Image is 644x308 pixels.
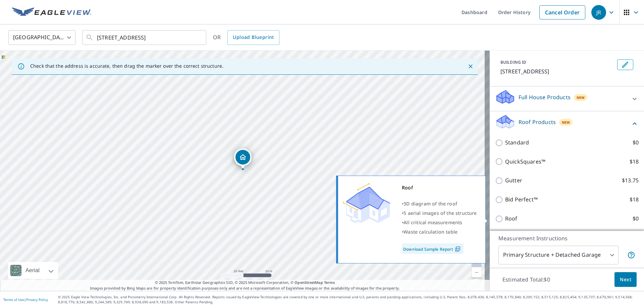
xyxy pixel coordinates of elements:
[23,262,42,279] div: Aerial
[402,218,477,227] div: •
[519,93,571,101] p: Full House Products
[498,234,635,242] p: Measurement Instructions
[614,272,637,287] button: Next
[3,297,24,302] a: Terms of Use
[343,183,390,223] img: Premium
[404,219,462,226] span: All critical measurements
[453,246,462,252] img: Pdf Icon
[630,195,639,204] p: $18
[234,148,252,169] div: Dropped pin, building 1, Residential property, 729 S Poplar St Wichita, KS 67211
[495,114,639,133] div: Roof ProductsNew
[402,183,477,192] div: Roof
[591,5,606,20] div: JR
[633,214,639,223] p: $0
[500,67,614,75] p: [STREET_ADDRESS]
[402,208,477,218] div: •
[505,214,518,223] p: Roof
[562,120,570,125] span: New
[8,28,75,47] div: [GEOGRAPHIC_DATA]
[627,251,635,259] span: Your report will include the primary structure and a detached garage if one exists.
[97,28,193,47] input: Search by address or latitude-longitude
[12,7,91,17] img: EV Logo
[155,280,335,286] span: © 2025 TomTom, Earthstar Geographics SIO, © 2025 Microsoft Corporation, ©
[577,95,585,100] span: New
[213,30,279,45] div: OR
[519,118,556,126] p: Roof Products
[472,267,482,278] a: Current Level 20, Zoom Out
[404,229,458,235] span: Waste calculation table
[466,62,475,71] button: Close
[505,158,545,166] p: QuickSquares™
[233,33,274,42] span: Upload Blueprint
[402,227,477,237] div: •
[500,59,526,65] p: BUILDING ID
[402,199,477,208] div: •
[495,89,639,108] div: Full House ProductsNew
[505,195,538,204] p: Bid Perfect™
[404,210,477,216] span: 5 aerial images of the structure
[227,30,279,45] a: Upload Blueprint
[404,200,457,207] span: 3D diagram of the roof
[498,246,619,264] div: Primary Structure + Detached Garage
[505,176,522,185] p: Gutter
[633,138,639,147] p: $0
[539,5,585,19] a: Cancel Order
[26,297,48,302] a: Privacy Policy
[402,243,464,254] a: Download Sample Report
[622,176,639,185] p: $13.75
[3,298,48,302] p: |
[294,280,323,285] a: OpenStreetMap
[30,63,223,69] p: Check that the address is accurate, then drag the marker over the correct structure.
[505,138,529,147] p: Standard
[617,59,633,70] button: Edit building 1
[620,275,631,284] span: Next
[630,158,639,166] p: $18
[58,295,641,305] p: © 2025 Eagle View Technologies, Inc. and Pictometry International Corp. All Rights Reserved. Repo...
[497,272,555,287] p: Estimated Total: $0
[324,280,335,285] a: Terms
[8,262,58,279] div: Aerial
